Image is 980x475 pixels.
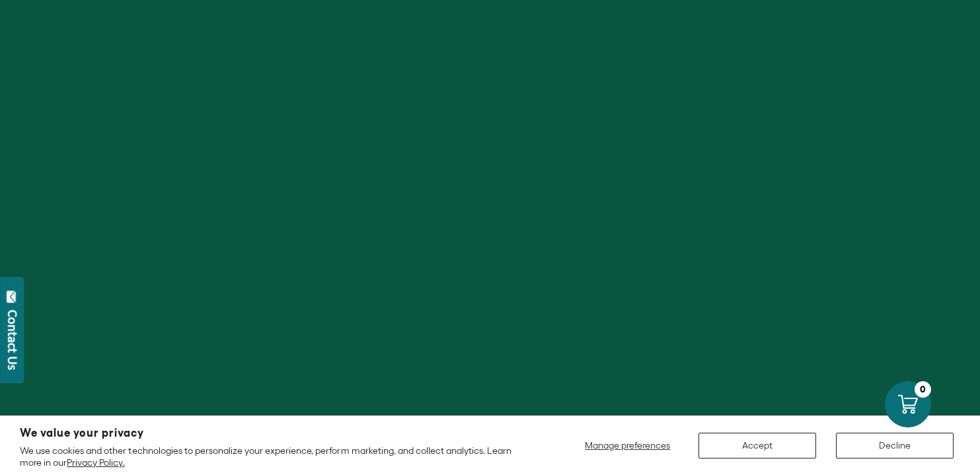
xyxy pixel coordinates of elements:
div: Contact Us [6,310,19,370]
button: Accept [698,433,816,458]
span: Manage preferences [585,440,670,451]
button: Decline [836,433,954,458]
div: 0 [915,381,931,398]
a: Privacy Policy. [67,457,124,468]
h2: We value your privacy [20,427,530,439]
p: We use cookies and other technologies to personalize your experience, perform marketing, and coll... [20,445,530,468]
button: Manage preferences [577,433,679,458]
